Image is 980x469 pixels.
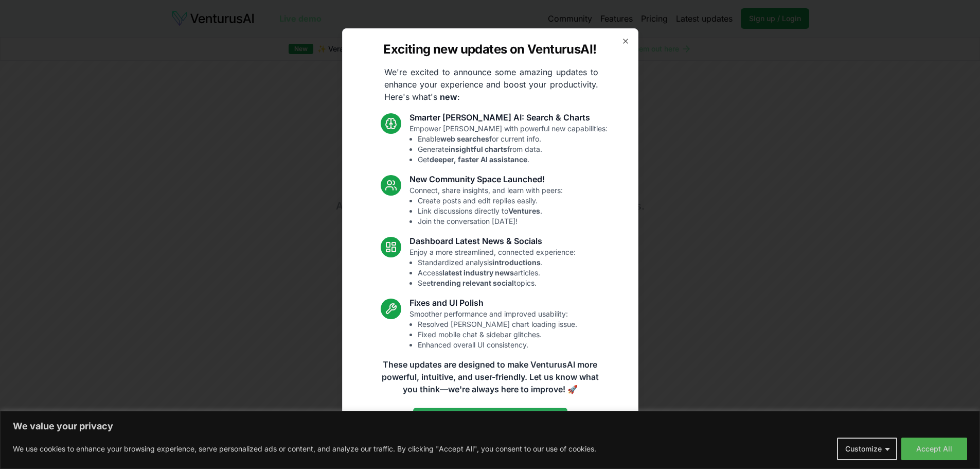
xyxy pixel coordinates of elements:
[418,257,576,268] li: Standardized analysis .
[418,278,576,288] li: See topics.
[409,309,577,350] p: Smoother performance and improved usability:
[442,268,514,277] strong: latest industry news
[418,154,608,165] li: Get .
[418,216,563,227] li: Join the conversation [DATE]!
[440,92,457,102] strong: new
[376,66,607,103] p: We're excited to announce some amazing updates to enhance your experience and boost your producti...
[418,134,608,144] li: Enable for current info.
[409,297,577,309] h3: Fixes and UI Polish
[431,279,514,287] strong: trending relevant social
[409,185,563,227] p: Connect, share insights, and learn with peers:
[492,258,541,267] strong: introductions
[409,124,608,165] p: Empower [PERSON_NAME] with powerful new capabilities:
[440,134,489,143] strong: web searches
[418,319,577,329] li: Resolved [PERSON_NAME] chart loading issue.
[418,268,576,278] li: Access articles.
[418,340,577,350] li: Enhanced overall UI consistency.
[418,329,577,340] li: Fixed mobile chat & sidebar glitches.
[449,145,507,153] strong: insightful charts
[418,144,608,154] li: Generate from data.
[409,247,576,288] p: Enjoy a more streamlined, connected experience:
[430,155,527,164] strong: deeper, faster AI assistance
[409,111,608,124] h3: Smarter [PERSON_NAME] AI: Search & Charts
[375,358,605,395] p: These updates are designed to make VenturusAI more powerful, intuitive, and user-friendly. Let us...
[383,41,596,58] h2: Exciting new updates on VenturusAI!
[409,173,563,185] h3: New Community Space Launched!
[418,196,563,206] li: Create posts and edit replies easily.
[418,206,563,216] li: Link discussions directly to .
[413,408,567,428] a: Read the full announcement on our blog!
[409,235,576,247] h3: Dashboard Latest News & Socials
[508,206,540,215] strong: Ventures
